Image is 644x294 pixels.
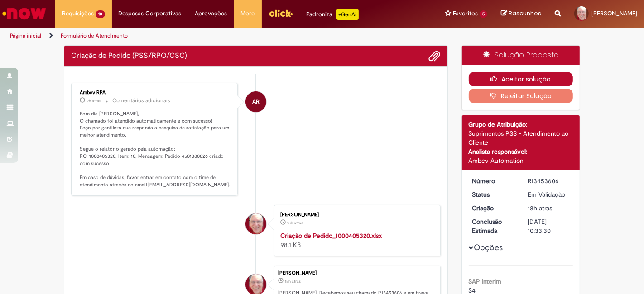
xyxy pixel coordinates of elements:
[62,9,94,18] span: Requisições
[469,120,573,129] div: Grupo de Atribuição:
[61,32,128,39] a: Formulário de Atendimento
[280,231,431,249] div: 98.1 KB
[269,6,293,20] img: click_logo_yellow_360x200.png
[462,46,580,65] div: Solução Proposta
[7,28,423,44] ul: Trilhas de página
[469,129,573,147] div: Suprimentos PSS - Atendimento ao Cliente
[285,279,301,284] span: 18h atrás
[509,9,541,18] span: Rascunhos
[245,91,266,112] div: Ambev RPA
[466,217,521,235] dt: Conclusão Estimada
[80,90,231,95] div: Ambev RPA
[528,204,552,212] span: 18h atrás
[10,32,41,39] a: Página inicial
[528,217,570,235] div: [DATE] 10:33:30
[591,9,637,17] span: [PERSON_NAME]
[195,9,227,18] span: Aprovações
[241,9,255,18] span: More
[469,277,502,285] b: SAP Interim
[119,9,182,18] span: Despesas Corporativas
[336,9,359,20] p: +GenAi
[528,204,552,212] time: 27/08/2025 16:33:27
[469,89,573,103] button: Rejeitar Solução
[429,50,441,62] button: Adicionar anexos
[252,91,260,113] span: AR
[469,72,573,86] button: Aceitar solução
[287,220,303,226] time: 27/08/2025 16:33:22
[1,5,48,23] img: ServiceNow
[80,110,231,189] p: Bom dia [PERSON_NAME], O chamado foi atendido automaticamente e com sucesso! Peço por gentileza q...
[466,204,521,213] dt: Criação
[71,52,187,60] h2: Criação de Pedido (PSS/RPO/CSC) Histórico de tíquete
[280,232,382,240] a: Criação de Pedido_1000405320.xlsx
[528,204,570,213] div: 27/08/2025 16:33:27
[280,212,431,218] div: [PERSON_NAME]
[466,190,521,199] dt: Status
[87,98,101,104] time: 28/08/2025 01:33:15
[453,9,478,18] span: Favoritos
[528,176,570,185] div: R13453606
[278,270,436,276] div: [PERSON_NAME]
[307,9,359,20] div: Padroniza
[480,10,487,18] span: 5
[469,156,573,165] div: Ambev Automation
[245,213,266,234] div: Fernando Cesar Ferreira
[287,220,303,226] span: 18h atrás
[87,98,101,104] span: 9h atrás
[285,279,301,284] time: 27/08/2025 16:33:27
[96,10,105,18] span: 10
[528,190,570,199] div: Em Validação
[112,97,170,104] small: Comentários adicionais
[466,176,521,185] dt: Número
[501,9,541,18] a: Rascunhos
[469,147,573,156] div: Analista responsável:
